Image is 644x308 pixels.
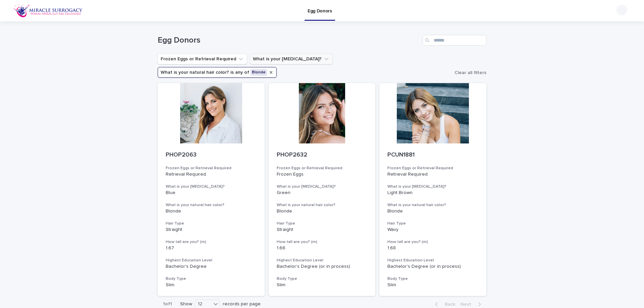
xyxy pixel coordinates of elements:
[277,227,368,233] p: Straight
[387,151,478,159] p: PCUN1881
[166,221,257,226] h3: Hair Type
[166,202,257,208] h3: What is your natural hair color?
[158,83,265,296] a: PHOP2063Frozen Eggs or Retrieval RequiredRetrieval RequiredWhat is your [MEDICAL_DATA]?BlueWhat i...
[195,301,211,308] div: 12
[387,227,478,233] p: Wavy
[166,172,257,177] p: Retrieval Required
[387,184,478,189] h3: What is your [MEDICAL_DATA]?
[166,184,257,189] h3: What is your [MEDICAL_DATA]?
[423,35,486,46] input: Search
[180,301,192,307] p: Show
[277,202,368,208] h3: What is your natural hair color?
[277,184,368,189] h3: What is your [MEDICAL_DATA]?
[458,301,486,307] button: Next
[387,282,478,288] p: Slim
[166,258,257,263] h3: Highest Education Level
[387,264,478,269] p: Bachelor's Degree (or in process)
[277,264,368,269] p: Bachelor's Degree (or in process)
[387,190,478,196] p: Light Brown
[277,239,368,245] h3: How tall are you? (m)
[387,221,478,226] h3: Hair Type
[379,83,486,296] a: PCUN1881Frozen Eggs or Retrieval RequiredRetrieval RequiredWhat is your [MEDICAL_DATA]?Light Brow...
[166,276,257,282] h3: Body Type
[166,264,257,269] p: Bachelor's Degree
[277,245,368,251] p: 1.66
[430,301,458,307] button: Back
[277,172,368,177] p: Frozen Eggs
[277,208,368,214] p: Blonde
[387,208,478,214] p: Blonde
[166,190,257,196] p: Blue
[277,190,368,196] p: Green
[166,166,257,171] h3: Frozen Eggs or Retrieval Required
[250,54,333,64] button: What is your eye color?
[277,151,368,159] p: PHOP2632
[387,276,478,282] h3: Body Type
[158,54,247,64] button: Frozen Eggs or Retrieval Required
[277,258,368,263] h3: Highest Education Level
[13,4,83,17] img: OiFFDOGZQuirLhrlO1ag
[277,221,368,226] h3: Hair Type
[387,239,478,245] h3: How tall are you? (m)
[223,301,261,307] p: records per page
[277,166,368,171] h3: Frozen Eggs or Retrieval Required
[166,208,257,214] p: Blonde
[454,70,486,75] span: Clear all filters
[158,36,420,45] h1: Egg Donors
[387,172,478,177] p: Retrieval Required
[387,166,478,171] h3: Frozen Eggs or Retrieval Required
[166,239,257,245] h3: How tall are you? (m)
[166,227,257,233] p: Straight
[387,245,478,251] p: 1.68
[461,302,475,307] span: Next
[277,282,368,288] p: Slim
[269,83,376,296] a: PHOP2632Frozen Eggs or Retrieval RequiredFrozen EggsWhat is your [MEDICAL_DATA]?GreenWhat is your...
[158,67,277,78] button: What is your natural hair color?
[452,68,486,78] button: Clear all filters
[441,302,455,307] span: Back
[166,245,257,251] p: 1.67
[387,202,478,208] h3: What is your natural hair color?
[387,258,478,263] h3: Highest Education Level
[277,276,368,282] h3: Body Type
[166,151,257,159] p: PHOP2063
[166,282,257,288] p: Slim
